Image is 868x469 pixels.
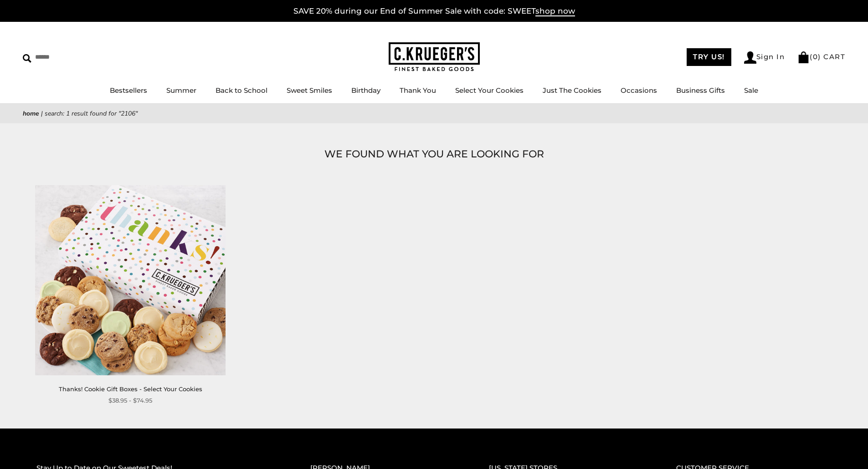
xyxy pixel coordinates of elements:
a: Just The Cookies [543,86,601,95]
h1: WE FOUND WHAT YOU ARE LOOKING FOR [36,146,832,162]
img: Account [744,51,756,64]
a: Sweet Smiles [287,86,332,95]
a: (0) CART [797,52,845,61]
a: Occasions [621,86,657,95]
a: Bestsellers [110,86,147,95]
span: $38.95 - $74.95 [108,396,152,405]
span: 0 [813,52,818,61]
img: Bag [797,51,810,63]
a: Thank You [400,86,436,95]
span: Search: 1 result found for "2106" [45,109,138,118]
a: SAVE 20% during our End of Summer Sale with code: SWEETshop now [293,6,575,16]
a: Home [23,109,39,118]
a: Sale [744,86,758,95]
a: TRY US! [687,48,731,66]
a: Back to School [216,86,267,95]
a: Birthday [351,86,380,95]
a: Select Your Cookies [455,86,524,95]
a: Business Gifts [676,86,725,95]
span: shop now [535,6,575,16]
span: | [41,109,43,118]
img: C.KRUEGER'S [389,42,480,72]
input: Search [23,50,131,64]
a: Thanks! Cookie Gift Boxes - Select Your Cookies [59,385,202,393]
a: Sign In [744,51,785,64]
a: Summer [166,86,196,95]
nav: breadcrumbs [23,108,845,119]
img: Search [23,54,31,63]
